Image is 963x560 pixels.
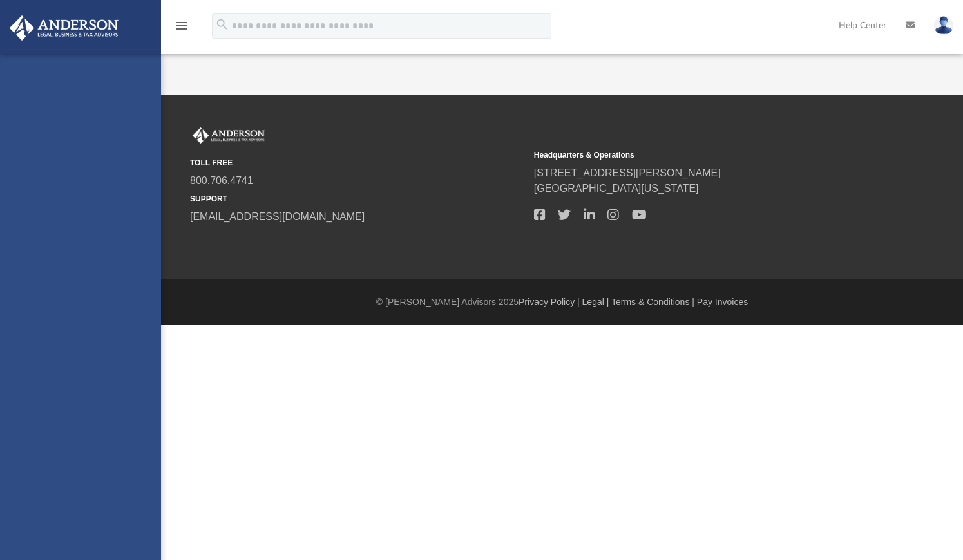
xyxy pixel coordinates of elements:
a: [EMAIL_ADDRESS][DOMAIN_NAME] [190,211,365,222]
a: [STREET_ADDRESS][PERSON_NAME] [534,167,721,178]
a: Privacy Policy | [519,297,580,307]
i: search [215,17,229,32]
img: User Pic [934,16,953,35]
small: Headquarters & Operations [534,149,869,161]
a: menu [174,24,189,33]
div: © [PERSON_NAME] Advisors 2025 [161,295,963,309]
a: 800.706.4741 [190,175,253,186]
i: menu [174,18,189,33]
a: Pay Invoices [697,297,748,307]
a: Legal | [582,297,609,307]
img: Anderson Advisors Platinum Portal [190,127,267,144]
a: [GEOGRAPHIC_DATA][US_STATE] [534,183,699,194]
a: Terms & Conditions | [611,297,694,307]
small: TOLL FREE [190,157,525,169]
img: Anderson Advisors Platinum Portal [6,15,122,41]
small: SUPPORT [190,193,525,205]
